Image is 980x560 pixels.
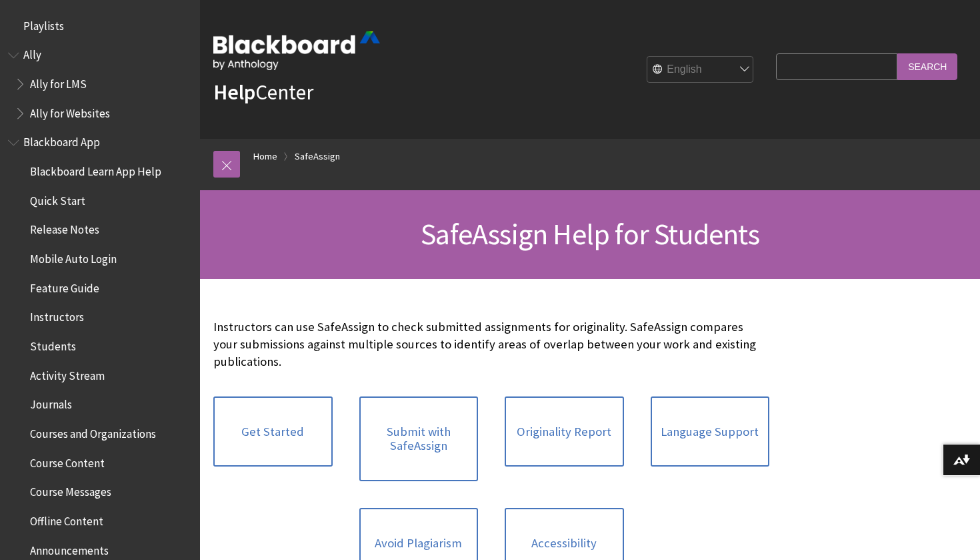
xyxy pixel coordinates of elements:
[421,216,759,252] span: SafeAssign Help for Students
[359,396,479,481] a: Submit with SafeAssign
[8,15,192,37] nav: Book outline for Playlists
[30,306,84,324] span: Instructors
[213,31,380,70] img: Blackboard by Anthology
[213,318,769,371] p: Instructors can use SafeAssign to check submitted assignments for originality. SafeAssign compare...
[253,148,277,165] a: Home
[30,539,109,557] span: Announcements
[30,423,156,441] span: Courses and Organizations
[30,102,110,120] span: Ally for Websites
[30,277,99,295] span: Feature Guide
[295,148,340,165] a: SafeAssign
[897,53,957,79] input: Search
[8,44,192,125] nav: Book outline for Anthology Ally Help
[30,364,105,382] span: Activity Stream
[30,248,117,266] span: Mobile Auto Login
[505,396,624,467] a: Originality Report
[213,79,313,105] a: HelpCenter
[30,160,161,178] span: Blackboard Learn App Help
[30,219,99,237] span: Release Notes
[30,335,76,353] span: Students
[30,481,111,499] span: Course Messages
[30,190,85,208] span: Quick Start
[30,452,105,470] span: Course Content
[651,396,770,467] a: Language Support
[30,394,72,412] span: Journals
[213,79,255,105] strong: Help
[23,15,64,33] span: Playlists
[23,131,100,150] span: Blackboard App
[30,510,103,528] span: Offline Content
[30,73,87,91] span: Ally for LMS
[23,44,41,62] span: Ally
[213,396,333,467] a: Get Started
[647,57,754,83] select: Site Language Selector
